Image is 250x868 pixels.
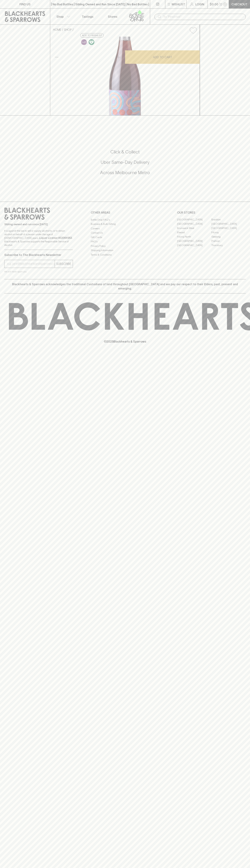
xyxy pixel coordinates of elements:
p: Stores [108,14,117,19]
a: Prahran [211,239,246,243]
a: FAQ's [91,240,159,244]
a: Made without the use of any animal products. [88,38,95,46]
input: Try "Pinot noir" [163,14,243,20]
a: Business & Bulk Gifting [91,222,159,226]
img: Vegan [89,39,94,45]
a: Fitzroy North [177,235,211,239]
h5: Across Melbourne Metro [4,170,246,176]
a: Geelong [211,235,246,239]
a: Fitzroy [211,230,246,235]
img: 40748.png [50,37,200,115]
img: Lo-Fi [81,39,87,45]
h5: Uber Same-Day Delivery [4,159,246,165]
a: SHOP [64,28,72,31]
a: Bottle Drop FAQ's [91,218,159,222]
p: OUR STORES [177,210,246,215]
a: [GEOGRAPHIC_DATA] [177,222,211,226]
button: Shop [50,9,75,24]
p: $0.00 [210,2,218,6]
a: Elwood [177,230,211,235]
p: 0 [224,3,226,5]
button: ADD TO CART [125,50,200,64]
a: Tastings [75,9,100,24]
a: Gift Cards [91,235,159,239]
p: Login [195,2,204,6]
div: Call to action block [4,135,246,194]
a: Stores [100,9,125,24]
p: It is against the law to sell or supply alcohol to, or to obtain alcohol on behalf of a person un... [4,229,73,247]
a: Some may call it natural, others minimum intervention, either way, it’s hands off & maybe even a ... [80,38,88,46]
a: Careers [91,226,159,231]
p: OTHER AREAS [91,210,159,215]
p: SUBSCRIBE [56,262,71,266]
a: [GEOGRAPHIC_DATA] [177,239,211,243]
p: Wishlist [172,2,185,6]
strong: Liquor License #32064953 [39,236,72,239]
p: Shop [56,14,64,19]
a: Braddon [211,218,246,222]
a: [GEOGRAPHIC_DATA] [177,243,211,248]
button: Add to wishlist [188,26,198,35]
p: Tastings [82,14,93,19]
a: Shipping Information [91,248,159,253]
p: We will never spam you [4,270,73,273]
a: Terms & Conditions [91,253,159,257]
p: Sibling owned and run since [DATE] [4,223,73,226]
a: [GEOGRAPHIC_DATA] [211,222,246,226]
p: Checkout [231,2,247,6]
a: [GEOGRAPHIC_DATA] [211,226,246,230]
button: SUBSCRIBE [55,260,73,268]
a: HOME [53,28,61,31]
p: ADD TO CART [153,55,172,59]
a: [GEOGRAPHIC_DATA] [177,218,211,222]
input: e.g. jane@blackheartsandsparrows.com.au [7,261,55,267]
a: Privacy Policy [91,244,159,248]
button: Add to wishlist [80,33,104,38]
p: Subscribe to The Blackhearts Newsletter [4,253,73,257]
p: Blackhearts & Sparrows acknowledges the traditional Custodians of land throughout [GEOGRAPHIC_DAT... [7,282,243,291]
a: Brunswick West [177,226,211,230]
p: FIND US [19,2,31,6]
a: Contact Us [91,231,159,235]
h5: Click & Collect [4,149,246,155]
a: Thornbury [211,243,246,248]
